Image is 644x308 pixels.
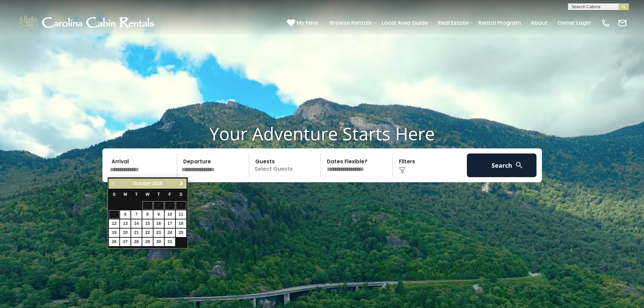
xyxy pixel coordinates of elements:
[133,181,151,186] span: October
[142,229,153,237] a: 22
[142,238,153,246] a: 29
[179,181,184,186] span: Next
[5,123,639,144] h1: Your Adventure Starts Here
[109,219,119,228] a: 12
[515,161,523,169] img: search-regular-white.png
[135,192,138,197] span: Tuesday
[475,17,524,29] a: Rental Program
[287,19,320,27] a: My Favs
[123,192,127,197] span: Monday
[109,229,119,237] a: 19
[251,153,321,177] p: Select Guests
[554,17,594,29] a: Owner Login
[165,238,175,246] a: 31
[601,18,611,28] img: phone-regular-white.png
[467,153,537,177] button: Search
[131,229,142,237] a: 21
[165,210,175,219] a: 10
[109,238,119,246] a: 26
[177,180,186,188] a: Next
[527,17,551,29] a: About
[153,238,164,246] a: 30
[120,219,130,228] a: 13
[434,17,472,29] a: Real Estate
[399,167,406,174] img: filter--v1.png
[158,192,160,197] span: Thursday
[131,210,142,219] a: 7
[176,229,186,237] a: 25
[113,192,116,197] span: Sunday
[131,238,142,246] a: 28
[131,219,142,228] a: 14
[17,13,157,33] img: White-1-1-2.png
[180,192,182,197] span: Saturday
[153,219,164,228] a: 16
[153,210,164,219] a: 9
[142,210,153,219] a: 8
[120,238,130,246] a: 27
[168,192,171,197] span: Friday
[146,192,150,197] span: Wednesday
[120,229,130,237] a: 20
[618,18,627,28] img: mail-regular-white.png
[142,219,153,228] a: 15
[176,219,186,228] a: 18
[176,210,186,219] a: 11
[120,210,130,219] a: 6
[165,229,175,237] a: 24
[152,181,163,186] span: 2025
[378,17,431,29] a: Local Area Guide
[153,229,164,237] a: 23
[327,17,375,29] a: Browse Rentals
[296,19,318,27] span: My Favs
[165,219,175,228] a: 17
